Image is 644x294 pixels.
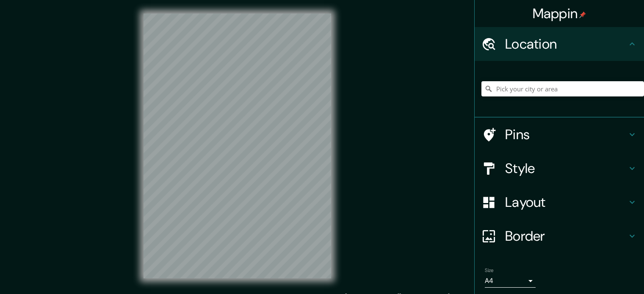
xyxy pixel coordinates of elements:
[485,274,536,288] div: A4
[505,228,627,245] h4: Border
[505,160,627,177] h4: Style
[579,11,586,18] img: pin-icon.png
[505,36,627,52] h4: Location
[505,194,627,211] h4: Layout
[475,151,644,185] div: Style
[475,185,644,219] div: Layout
[533,5,586,22] h4: Mappin
[475,27,644,61] div: Location
[475,219,644,253] div: Border
[569,261,635,285] iframe: Help widget launcher
[485,267,494,274] label: Size
[481,81,644,96] input: Pick your city or area
[144,14,331,278] canvas: Map
[505,126,627,143] h4: Pins
[475,118,644,151] div: Pins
